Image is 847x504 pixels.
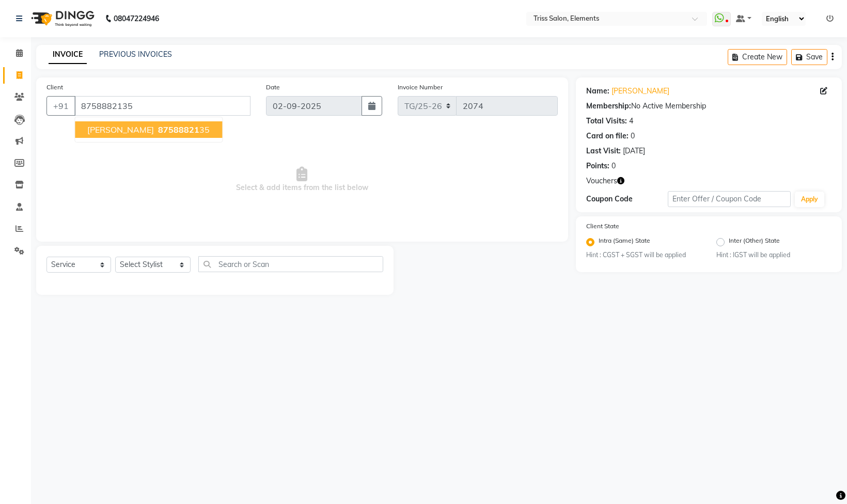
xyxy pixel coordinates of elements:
a: PREVIOUS INVOICES [99,50,172,59]
div: Name: [586,86,609,97]
a: [PERSON_NAME] [611,86,669,97]
label: Client [46,83,63,92]
label: Invoice Number [398,83,443,92]
span: Vouchers [586,176,617,186]
div: 4 [629,116,633,127]
label: Date [266,83,280,92]
button: +91 [46,96,75,116]
div: Total Visits: [586,116,627,127]
input: Search or Scan [198,256,383,272]
button: Create New [728,49,787,65]
label: Client State [586,222,619,231]
ngb-highlight: 35 [156,124,210,135]
input: Search by Name/Mobile/Email/Code [74,96,250,116]
div: 0 [611,161,616,171]
div: Coupon Code [586,194,668,204]
div: Membership: [586,101,631,112]
div: Last Visit: [586,146,621,156]
img: logo [26,4,97,33]
input: Enter Offer / Coupon Code [668,191,790,207]
div: Card on file: [586,131,629,141]
div: Points: [586,161,609,171]
div: 0 [631,131,635,141]
span: Select & add items from the list below [46,128,558,231]
button: Apply [795,192,824,207]
label: Intra (Same) State [599,236,650,248]
label: Inter (Other) State [729,236,780,248]
small: Hint : CGST + SGST will be applied [586,250,701,260]
button: Save [791,49,827,65]
a: INVOICE [49,45,87,64]
b: 08047224946 [114,4,159,33]
span: 87588821 [158,124,199,135]
div: [DATE] [623,146,645,156]
small: Hint : IGST will be applied [716,250,831,260]
span: [PERSON_NAME] [87,124,154,135]
div: No Active Membership [586,101,832,112]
